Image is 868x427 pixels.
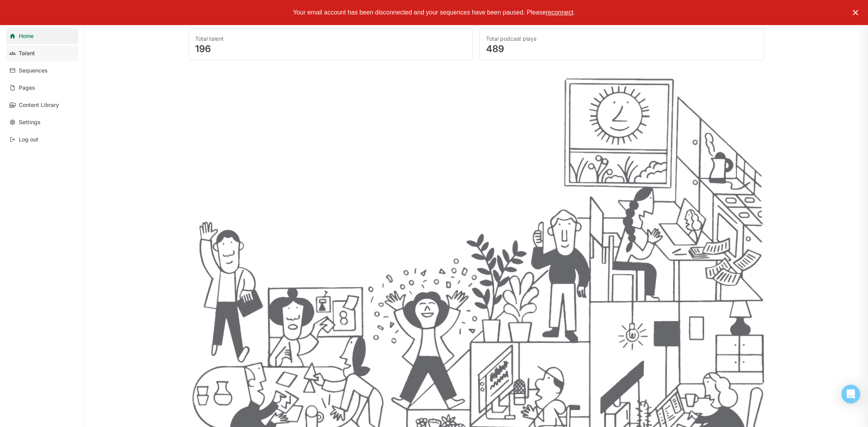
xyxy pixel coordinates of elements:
[6,97,78,113] a: Content Library
[19,85,35,91] div: Pages
[19,136,38,143] div: Log out
[19,50,35,57] div: Talent
[6,80,78,96] a: Pages
[546,9,573,16] span: reconnect
[6,114,78,130] a: Settings
[573,9,575,16] span: .
[19,119,41,126] div: Settings
[6,28,78,44] a: Home
[293,9,546,16] span: Your email account has been disconnected and your sequences have been paused. Please
[195,44,466,54] div: 196
[6,63,78,78] a: Sequences
[19,67,48,74] div: Sequences
[19,102,59,109] div: Content Library
[19,33,34,40] div: Home
[486,44,757,54] div: 489
[486,35,757,43] div: Total podcast plays
[195,35,466,43] div: Total talent
[841,385,860,403] div: Open Intercom Messenger
[6,45,78,61] a: Talent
